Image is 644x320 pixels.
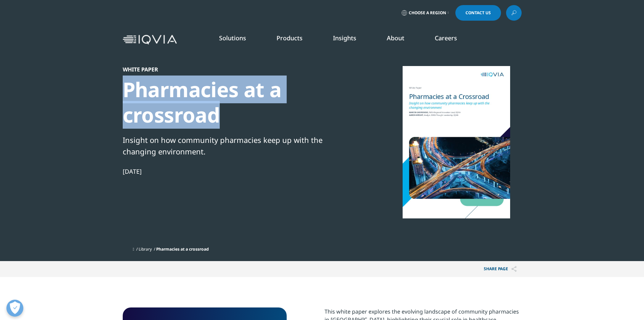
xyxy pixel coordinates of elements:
[466,11,491,15] span: Contact Us
[123,134,355,157] div: Insight on how community pharmacies keep up with the changing environment.
[387,34,404,42] a: About
[180,24,522,56] nav: Primary
[156,246,209,252] span: Pharmacies at a crossroad
[123,167,355,175] div: [DATE]
[277,34,303,42] a: Products
[409,10,446,16] span: Choose a Region
[479,261,522,277] p: Share PAGE
[479,261,522,277] button: Share PAGEShare PAGE
[455,5,501,21] a: Contact Us
[219,34,246,42] a: Solutions
[139,246,152,252] a: Library
[6,300,23,317] button: Abrir preferencias
[123,66,355,73] div: White Paper
[123,35,177,45] img: IQVIA Healthcare Information Technology and Pharma Clinical Research Company
[511,266,517,272] img: Share PAGE
[333,34,356,42] a: Insights
[435,34,457,42] a: Careers
[123,77,355,128] div: Pharmacies at a crossroad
